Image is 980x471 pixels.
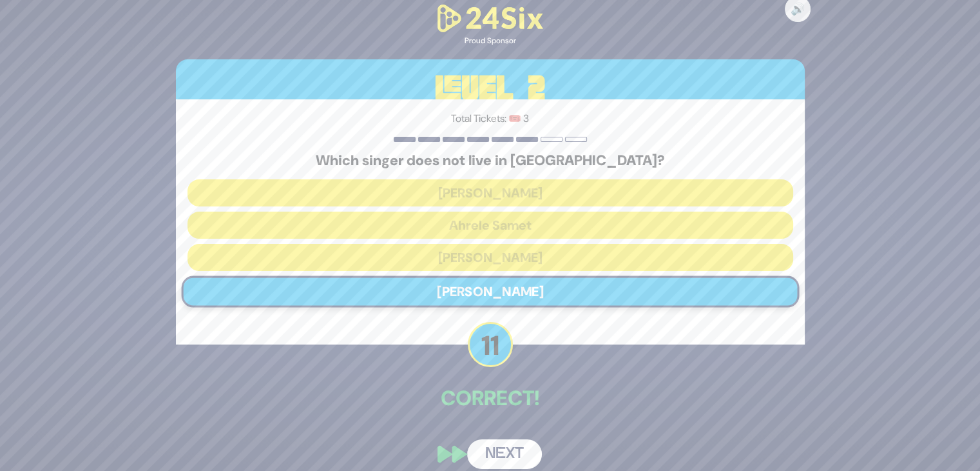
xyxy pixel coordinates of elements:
div: Proud Sponsor [432,35,548,46]
p: Total Tickets: 🎟️ 3 [187,111,793,126]
p: Correct! [176,383,805,414]
img: 24Six [432,2,548,35]
p: 11 [468,322,513,367]
button: [PERSON_NAME] [181,276,799,308]
h5: Which singer does not live in [GEOGRAPHIC_DATA]? [187,152,793,169]
button: [PERSON_NAME] [187,179,793,206]
button: [PERSON_NAME] [187,244,793,271]
button: Next [467,439,542,469]
h3: Level 2 [176,59,805,117]
button: Ahrele Samet [187,212,793,239]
